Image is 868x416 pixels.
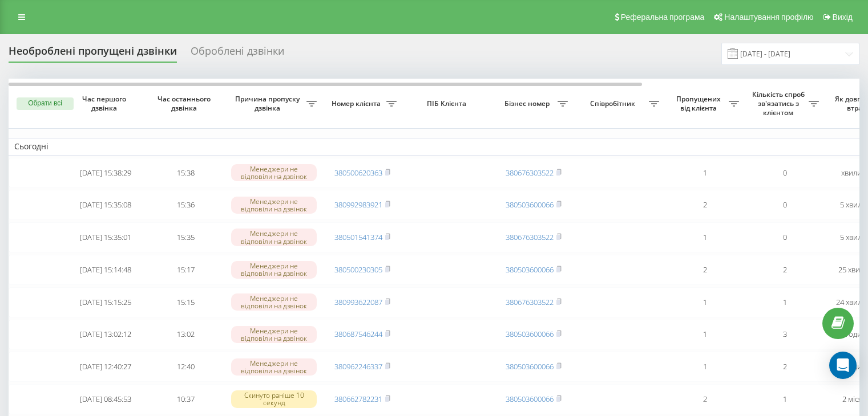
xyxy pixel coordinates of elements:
[334,394,382,404] a: 380662782231
[146,255,225,285] td: 15:17
[745,352,825,382] td: 2
[334,232,382,242] a: 380501541374
[146,222,225,252] td: 15:35
[231,326,317,343] div: Менеджери не відповіли на дзвінок
[621,13,705,22] span: Реферальна програма
[334,168,382,178] a: 380500620363
[671,95,729,112] span: Пропущених від клієнта
[750,90,809,117] span: Кількість спроб зв'язатись з клієнтом
[146,384,225,414] td: 10:37
[506,361,554,372] a: 380503600066
[665,190,745,220] td: 2
[412,99,484,108] span: ПІБ Клієнта
[334,361,382,372] a: 380962246337
[146,287,225,317] td: 15:15
[334,297,382,307] a: 380993622087
[17,97,74,110] button: Обрати всі
[146,320,225,350] td: 13:02
[506,264,554,275] a: 380503600066
[75,95,136,112] span: Час першого дзвінка
[829,352,857,379] div: Open Intercom Messenger
[506,394,554,404] a: 380503600066
[66,287,146,317] td: [DATE] 15:15:25
[66,255,146,285] td: [DATE] 15:14:48
[665,352,745,382] td: 1
[665,255,745,285] td: 2
[579,99,649,108] span: Співробітник
[155,95,216,112] span: Час останнього дзвінка
[231,164,317,181] div: Менеджери не відповіли на дзвінок
[66,320,146,350] td: [DATE] 13:02:12
[191,45,284,63] div: Оброблені дзвінки
[745,222,825,252] td: 0
[665,287,745,317] td: 1
[506,199,554,210] a: 380503600066
[334,199,382,210] a: 380992983921
[231,95,306,112] span: Причина пропуску дзвінка
[665,320,745,350] td: 1
[231,261,317,278] div: Менеджери не відповіли на дзвінок
[66,352,146,382] td: [DATE] 12:40:27
[745,287,825,317] td: 1
[833,13,853,22] span: Вихід
[9,45,177,63] div: Необроблені пропущені дзвінки
[745,320,825,350] td: 3
[231,293,317,311] div: Менеджери не відповіли на дзвінок
[146,158,225,188] td: 15:38
[334,264,382,275] a: 380500230305
[66,384,146,414] td: [DATE] 08:45:53
[745,190,825,220] td: 0
[66,190,146,220] td: [DATE] 15:35:08
[334,329,382,339] a: 380687546244
[506,329,554,339] a: 380503600066
[745,384,825,414] td: 1
[231,229,317,246] div: Менеджери не відповіли на дзвінок
[499,99,558,108] span: Бізнес номер
[66,158,146,188] td: [DATE] 15:38:29
[146,352,225,382] td: 12:40
[724,13,813,22] span: Налаштування профілю
[231,358,317,376] div: Менеджери не відповіли на дзвінок
[506,297,554,307] a: 380676303522
[665,384,745,414] td: 2
[328,99,386,108] span: Номер клієнта
[231,197,317,214] div: Менеджери не відповіли на дзвінок
[231,390,317,407] div: Скинуто раніше 10 секунд
[506,232,554,242] a: 380676303522
[665,158,745,188] td: 1
[665,222,745,252] td: 1
[66,222,146,252] td: [DATE] 15:35:01
[146,190,225,220] td: 15:36
[745,158,825,188] td: 0
[506,168,554,178] a: 380676303522
[745,255,825,285] td: 2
